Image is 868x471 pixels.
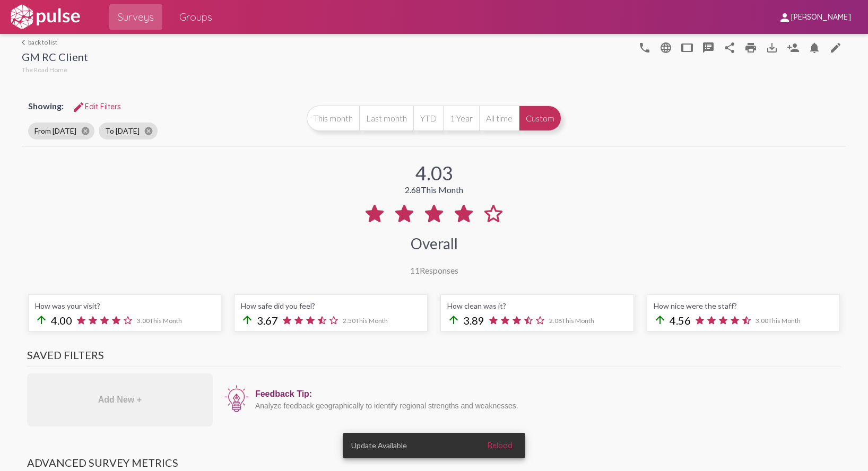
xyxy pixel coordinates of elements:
[654,301,834,310] div: How nice were the staff?
[99,123,158,139] mat-chip: To [DATE]
[223,384,250,414] img: icon12.png
[28,101,64,111] span: Showing:
[241,313,254,326] mat-icon: arrow_upward
[413,106,443,131] button: YTD
[351,440,407,451] span: Update Available
[654,313,666,326] mat-icon: arrow_upward
[343,317,388,325] span: 2.50
[150,317,182,325] span: This Month
[787,41,800,54] mat-icon: Person
[179,7,212,27] span: Groups
[137,317,182,325] span: 3.00
[825,37,846,58] a: language
[355,317,388,325] span: This Month
[479,436,521,455] button: Reload
[488,441,513,450] span: Reload
[81,126,90,136] mat-icon: cancel
[804,37,825,58] button: Bell
[144,126,153,136] mat-icon: cancel
[808,41,821,54] mat-icon: Bell
[255,389,836,399] div: Feedback Tip:
[405,185,463,195] div: 2.68
[410,265,420,275] span: 11
[411,234,458,252] div: Overall
[549,317,594,325] span: 2.08
[770,7,860,27] button: [PERSON_NAME]
[64,97,129,116] button: Edit FiltersEdit Filters
[447,313,460,326] mat-icon: arrow_upward
[659,41,672,54] mat-icon: language
[22,38,88,46] a: back to list
[22,39,28,46] mat-icon: arrow_back_ios
[740,37,761,58] a: print
[421,185,463,195] span: This Month
[241,301,421,310] div: How safe did you feel?
[359,106,413,131] button: Last month
[410,265,458,275] div: Responses
[766,41,778,54] mat-icon: Download
[719,37,740,58] button: Share
[702,41,715,54] mat-icon: speaker_notes
[35,313,48,326] mat-icon: arrow_upward
[118,7,154,27] span: Surveys
[257,314,278,327] span: 3.67
[791,13,851,22] span: [PERSON_NAME]
[27,373,213,426] div: Add New +
[562,317,594,325] span: This Month
[681,41,693,54] mat-icon: tablet
[698,37,719,58] button: speaker_notes
[761,37,783,58] button: Download
[35,301,215,310] div: How was your visit?
[22,50,88,66] div: GM RC Client
[28,123,94,139] mat-chip: From [DATE]
[744,41,757,54] mat-icon: print
[670,314,691,327] span: 4.56
[756,317,801,325] span: 3.00
[22,66,67,74] span: The Road Home
[519,106,561,131] button: Custom
[255,402,836,410] div: Analyze feedback geographically to identify regional strengths and weaknesses.
[27,348,841,367] h3: Saved Filters
[51,314,72,327] span: 4.00
[723,41,736,54] mat-icon: Share
[479,106,519,131] button: All time
[307,106,359,131] button: This month
[783,37,804,58] button: Person
[171,4,221,30] a: Groups
[109,4,162,30] a: Surveys
[463,314,484,327] span: 3.89
[768,317,801,325] span: This Month
[676,37,698,58] button: tablet
[443,106,479,131] button: 1 Year
[829,41,842,54] mat-icon: language
[634,37,655,58] button: language
[447,301,627,310] div: How clean was it?
[778,11,791,24] mat-icon: person
[8,4,82,30] img: white-logo.svg
[638,41,651,54] mat-icon: language
[72,102,121,111] span: Edit Filters
[72,101,85,114] mat-icon: Edit Filters
[655,37,676,58] button: language
[415,161,453,185] div: 4.03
